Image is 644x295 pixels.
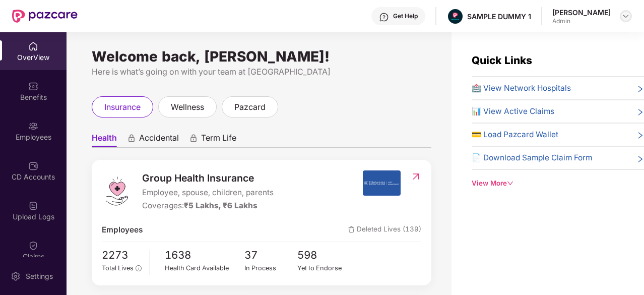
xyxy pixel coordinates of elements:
[636,107,644,117] span: right
[28,81,38,91] img: svg+xml;base64,PHN2ZyBpZD0iQmVuZWZpdHMiIHhtbG5zPSJodHRwOi8vd3d3LnczLm9yZy8yMDAwL3N2ZyIgd2lkdGg9Ij...
[23,271,56,281] div: Settings
[171,101,204,113] span: wellness
[393,12,418,20] div: Get Help
[104,101,141,113] span: insurance
[28,121,38,131] img: svg+xml;base64,PHN2ZyBpZD0iRW1wbG95ZWVzIiB4bWxucz0iaHR0cDovL3d3dy53My5vcmcvMjAwMC9zdmciIHdpZHRoPS...
[102,264,134,272] span: Total Lives
[379,12,389,22] img: svg+xml;base64,PHN2ZyBpZD0iSGVscC0zMngzMiIgeG1sbnM9Imh0dHA6Ly93d3cudzMub3JnLzIwMDAvc3ZnIiB3aWR0aD...
[552,8,611,17] div: [PERSON_NAME]
[92,52,431,61] div: Welcome back, [PERSON_NAME]!
[139,133,179,147] span: Accidental
[142,170,274,186] span: Group Health Insurance
[127,134,136,143] div: animation
[467,12,531,21] div: SAMPLE DUMMY 1
[189,134,198,143] div: animation
[11,271,21,281] img: svg+xml;base64,PHN2ZyBpZD0iU2V0dGluZy0yMHgyMCIgeG1sbnM9Imh0dHA6Ly93d3cudzMub3JnLzIwMDAvc3ZnIiB3aW...
[472,178,644,189] div: View More
[102,176,132,206] img: logo
[472,105,554,117] span: 📊 View Active Claims
[201,133,236,147] span: Term Life
[165,247,244,264] span: 1638
[28,241,38,251] img: svg+xml;base64,PHN2ZyBpZD0iQ2xhaW0iIHhtbG5zPSJodHRwOi8vd3d3LnczLm9yZy8yMDAwL3N2ZyIgd2lkdGg9IjIwIi...
[28,201,38,211] img: svg+xml;base64,PHN2ZyBpZD0iVXBsb2FkX0xvZ3MiIGRhdGEtbmFtZT0iVXBsb2FkIExvZ3MiIHhtbG5zPSJodHRwOi8vd3...
[411,171,421,182] img: RedirectIcon
[184,201,257,210] span: ₹5 Lakhs, ₹6 Lakhs
[472,82,571,94] span: 🏥 View Network Hospitals
[142,200,274,212] div: Coverages:
[102,224,143,236] span: Employees
[297,247,351,264] span: 598
[636,131,644,141] span: right
[363,170,401,196] img: insurerIcon
[142,187,274,199] span: Employee, spouse, children, parents
[472,54,532,67] span: Quick Links
[552,17,611,25] div: Admin
[234,101,266,113] span: pazcard
[12,10,78,23] img: New Pazcare Logo
[622,12,630,20] img: svg+xml;base64,PHN2ZyBpZD0iRHJvcGRvd24tMzJ4MzIiIHhtbG5zPSJodHRwOi8vd3d3LnczLm9yZy8yMDAwL3N2ZyIgd2...
[165,263,244,273] div: Health Card Available
[472,152,592,164] span: 📄 Download Sample Claim Form
[348,224,421,236] span: Deleted Lives (139)
[507,180,513,187] span: down
[136,265,141,271] span: info-circle
[244,247,298,264] span: 37
[448,9,463,24] img: Pazcare_Alternative_logo-01-01.png
[348,226,355,233] img: deleteIcon
[102,247,142,264] span: 2273
[92,66,431,78] div: Here is what’s going on with your team at [GEOGRAPHIC_DATA]
[244,263,298,273] div: In Process
[636,154,644,164] span: right
[28,161,38,171] img: svg+xml;base64,PHN2ZyBpZD0iQ0RfQWNjb3VudHMiIGRhdGEtbmFtZT0iQ0QgQWNjb3VudHMiIHhtbG5zPSJodHRwOi8vd3...
[28,41,38,51] img: svg+xml;base64,PHN2ZyBpZD0iSG9tZSIgeG1sbnM9Imh0dHA6Ly93d3cudzMub3JnLzIwMDAvc3ZnIiB3aWR0aD0iMjAiIG...
[472,129,558,141] span: 💳 Load Pazcard Wallet
[92,133,117,147] span: Health
[297,263,351,273] div: Yet to Endorse
[636,84,644,94] span: right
